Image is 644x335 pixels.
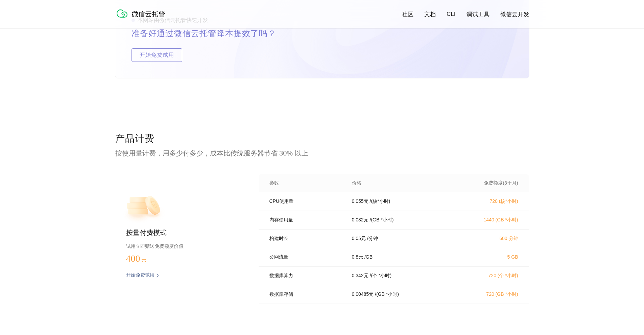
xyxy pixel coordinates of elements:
[126,228,237,238] p: 按量付费模式
[269,291,342,297] p: 数据库存储
[115,132,529,146] p: 产品计费
[352,291,374,297] p: 0.00485 元
[402,10,413,18] a: 社区
[126,272,154,279] p: 开始免费试用
[459,217,518,223] p: 1440 (GB *小时)
[126,242,237,250] p: 试用立即赠送免费额度价值
[132,27,292,40] p: 准备好通过微信云托管降本提效了吗？
[424,10,436,18] a: 文档
[126,253,160,264] p: 400
[459,180,518,186] p: 免费额度(3个月)
[375,291,399,297] p: / (GB *小时)
[352,217,368,223] p: 0.032 元
[367,236,378,242] p: / 分钟
[269,236,342,242] p: 构建时长
[370,198,390,205] p: / (核*小时)
[352,180,361,186] p: 价格
[467,10,490,18] a: 调试工具
[269,198,342,205] p: CPU使用量
[352,198,368,205] p: 0.055 元
[269,180,342,186] p: 参数
[269,254,342,260] p: 公网流量
[115,16,169,21] a: 微信云托管
[352,273,368,279] p: 0.342 元
[352,236,366,242] p: 0.05 元
[370,273,392,279] p: / (个 *小时)
[269,273,342,279] p: 数据库算力
[115,7,169,20] img: 微信云托管
[500,10,529,18] a: 微信云开发
[459,273,518,279] p: 720 (个 *小时)
[141,258,146,263] span: 元
[352,254,363,260] p: 0.8 元
[364,254,373,260] p: / GB
[447,11,455,18] a: CLI
[115,148,529,158] p: 按使用量计费，用多少付多少，成本比传统服务器节省 30% 以上
[370,217,394,223] p: / (GB *小时)
[459,236,518,242] p: 600 分钟
[269,217,342,223] p: 内存使用量
[459,198,518,205] p: 720 (核*小时)
[459,254,518,260] p: 5 GB
[459,291,518,297] p: 720 (GB *小时)
[132,48,182,62] span: 开始免费试用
